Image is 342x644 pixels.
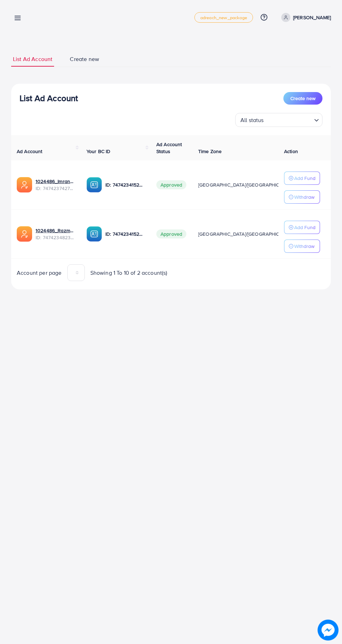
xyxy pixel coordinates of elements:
[36,178,75,192] div: <span class='underline'>1024486_Imran_1740231528988</span></br>7474237427478233089
[200,15,247,20] span: adreach_new_package
[87,226,102,242] img: ic-ba-acc.ded83a64.svg
[293,13,331,22] p: [PERSON_NAME]
[239,115,265,125] span: All status
[294,193,314,201] p: Withdraw
[36,227,75,234] a: 1024486_Razman_1740230915595
[13,55,52,63] span: List Ad Account
[290,95,315,102] span: Create new
[36,227,75,241] div: <span class='underline'>1024486_Razman_1740230915595</span></br>7474234823184416769
[266,114,311,125] input: Search for option
[90,269,168,277] span: Showing 1 To 10 of 2 account(s)
[294,223,315,232] p: Add Fund
[17,148,43,155] span: Ad Account
[20,93,78,103] h3: List Ad Account
[17,177,32,192] img: ic-ads-acc.e4c84228.svg
[198,181,295,188] span: [GEOGRAPHIC_DATA]/[GEOGRAPHIC_DATA]
[87,148,111,155] span: Your BC ID
[198,230,295,237] span: [GEOGRAPHIC_DATA]/[GEOGRAPHIC_DATA]
[36,185,75,192] span: ID: 7474237427478233089
[156,141,182,155] span: Ad Account Status
[70,55,99,63] span: Create new
[294,174,315,182] p: Add Fund
[17,226,32,242] img: ic-ads-acc.e4c84228.svg
[284,172,320,185] button: Add Fund
[87,177,102,192] img: ic-ba-acc.ded83a64.svg
[284,190,320,204] button: Withdraw
[235,113,322,127] div: Search for option
[17,269,62,277] span: Account per page
[105,181,145,189] p: ID: 7474234152863678481
[194,12,253,23] a: adreach_new_package
[36,178,75,185] a: 1024486_Imran_1740231528988
[284,148,298,155] span: Action
[278,13,331,22] a: [PERSON_NAME]
[198,148,222,155] span: Time Zone
[105,230,145,238] p: ID: 7474234152863678481
[283,92,322,105] button: Create new
[156,180,186,189] span: Approved
[294,242,314,250] p: Withdraw
[156,229,186,238] span: Approved
[318,620,339,641] img: image
[284,221,320,234] button: Add Fund
[284,240,320,253] button: Withdraw
[36,234,75,241] span: ID: 7474234823184416769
